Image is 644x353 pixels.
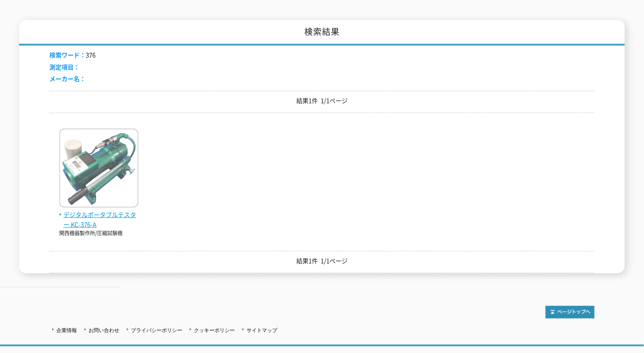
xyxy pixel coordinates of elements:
[19,20,625,46] h1: 検索結果
[59,129,138,210] img: KC-376-A
[59,200,138,229] a: デジタルポータブルテスター KC-376-A
[49,256,595,266] p: 結果1件 1/1ページ
[194,327,235,333] a: クッキーポリシー
[89,327,119,333] a: お問い合わせ
[59,230,138,238] p: 関西機器製作所/圧縮試験機
[247,327,277,333] a: サイトマップ
[59,210,138,230] span: デジタルポータブルテスター KC-376-A
[546,306,595,319] img: トップページへ
[49,74,86,83] span: メーカー名：
[49,50,86,59] span: 検索ワード：
[49,96,595,106] p: 結果1件 1/1ページ
[131,327,182,333] a: プライバシーポリシー
[56,327,77,333] a: 企業情報
[49,62,80,71] span: 測定項目：
[49,50,96,60] li: 376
